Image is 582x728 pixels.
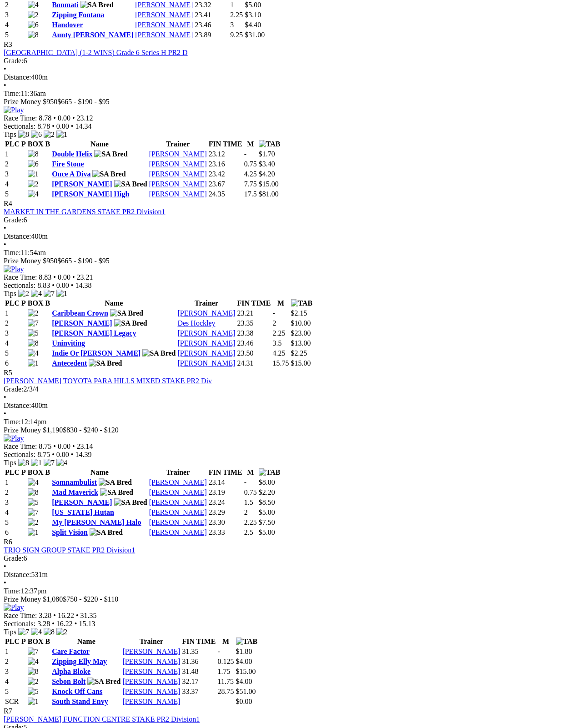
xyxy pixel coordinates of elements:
img: 8 [28,339,39,347]
span: Distance: [4,73,31,81]
span: BOX [28,140,44,148]
td: 4 [5,508,26,517]
a: [US_STATE] Hutan [52,508,114,516]
td: 5 [5,190,26,199]
span: BOX [28,299,44,307]
span: $1.70 [259,150,275,158]
img: 8 [28,31,39,39]
span: R4 [4,200,12,207]
td: 23.41 [194,10,229,20]
span: Sectionals: [4,281,35,289]
span: $5.00 [245,1,261,9]
td: 23.46 [194,20,229,30]
td: 23.21 [237,309,271,318]
a: [PERSON_NAME] [177,339,235,347]
img: 5 [28,329,39,337]
div: 400m [4,73,578,81]
span: Tips [4,459,16,467]
span: R5 [4,369,12,377]
span: 0.00 [56,122,69,130]
span: • [4,65,6,73]
td: 24.31 [237,359,271,368]
text: 2 [244,508,248,516]
img: SA Bred [89,359,122,367]
img: 1 [28,528,39,537]
span: Grade: [4,385,24,393]
td: 5 [5,349,26,358]
td: 23.38 [237,329,271,338]
div: 6 [4,57,578,65]
span: $3.40 [259,160,275,168]
a: [PERSON_NAME] [135,1,193,9]
a: Antecedent [52,359,87,367]
a: Double Helix [52,150,92,158]
span: $15.00 [291,359,311,367]
a: Aunty [PERSON_NAME] [52,31,133,39]
div: Prize Money $1,190 [4,426,578,434]
td: 1 [5,309,26,318]
img: TAB [236,638,258,646]
a: [PERSON_NAME] [122,648,180,655]
img: 4 [31,628,42,636]
span: Race Time: [4,273,37,281]
span: • [71,281,74,289]
div: Prize Money $950 [4,257,578,265]
span: 8.75 [39,442,51,450]
a: Caribbean Crown [52,309,108,317]
text: 17.5 [244,190,257,198]
text: 4.25 [244,170,257,178]
td: 5 [5,518,26,527]
span: $3.10 [245,11,261,19]
td: 2 [5,160,26,169]
a: Des Hockley [177,319,215,327]
text: 9.25 [230,31,243,39]
a: [PERSON_NAME] High [52,190,129,198]
img: 8 [28,668,39,676]
td: 23.67 [208,180,243,189]
a: Handover [52,21,83,29]
span: Time: [4,90,21,97]
span: $4.20 [259,170,275,178]
img: 1 [56,290,67,298]
div: 400m [4,402,578,410]
span: B [45,140,50,148]
span: B [45,299,50,307]
td: 1 [5,150,26,159]
td: 23.35 [237,319,271,328]
span: $15.00 [259,180,279,188]
span: Sectionals: [4,122,35,130]
img: Play [4,434,24,442]
a: [PERSON_NAME] [177,349,235,357]
img: TAB [291,299,313,307]
img: 8 [18,131,29,139]
span: $8.50 [259,498,275,506]
a: [PERSON_NAME] [149,478,207,486]
a: [PERSON_NAME] [122,658,180,665]
span: P [21,468,26,476]
td: 2 [5,0,26,10]
a: MARKET IN THE GARDENS STAKE PR2 Division1 [4,208,165,216]
a: [PERSON_NAME] [52,180,112,188]
a: [PERSON_NAME] [122,698,180,705]
text: - [244,478,246,486]
a: [PERSON_NAME] [122,678,180,685]
td: 2 [5,319,26,328]
img: 7 [44,459,55,467]
img: SA Bred [90,528,123,537]
img: TAB [259,140,281,148]
span: $13.00 [291,339,311,347]
img: SA Bred [100,488,133,497]
img: Play [4,106,24,114]
span: • [52,451,55,458]
span: 0.00 [58,273,70,281]
text: 1.5 [244,498,253,506]
a: Indie Or [PERSON_NAME] [52,349,140,357]
span: $8.00 [259,478,275,486]
img: 2 [28,180,39,188]
text: - [273,309,275,317]
td: 23.12 [208,150,243,159]
td: 23.29 [208,508,243,517]
img: 2 [28,678,39,686]
img: 1 [31,459,42,467]
span: • [72,114,75,122]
